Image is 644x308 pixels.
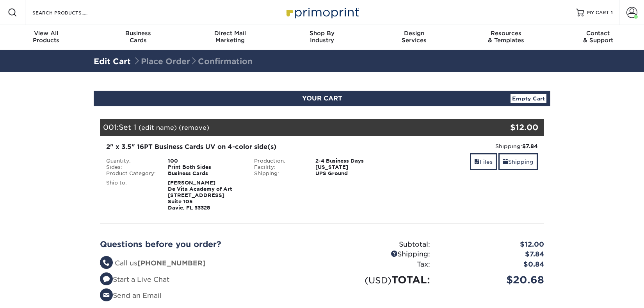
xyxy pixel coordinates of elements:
a: Start a Live Chat [100,276,169,283]
div: Sides: [100,164,162,170]
div: 2" x 3.5" 16PT Business Cards UV on 4-color side(s) [106,142,390,152]
div: & Support [552,30,644,44]
a: Empty Cart [511,94,546,103]
div: $0.84 [436,260,550,270]
a: Shop ByIndustry [276,25,368,50]
div: 001: [100,119,470,136]
div: 100 [162,158,248,164]
a: (edit name) [139,124,177,131]
a: Shipping [498,153,538,170]
strong: [PERSON_NAME] De Vita Academy of Art [STREET_ADDRESS] Suite 105 Davie, FL 33328 [168,180,232,211]
span: Place Order Confirmation [133,57,253,66]
div: TOTAL: [322,272,436,287]
div: $12.00 [436,240,550,250]
strong: $7.84 [522,143,538,149]
div: $20.68 [436,272,550,287]
span: Direct Mail [184,30,276,37]
span: Business [92,30,184,37]
div: Services [368,30,460,44]
span: shipping [503,159,508,165]
a: DesignServices [368,25,460,50]
div: 2-4 Business Days [310,158,396,164]
div: Shipping: [322,249,436,260]
div: Print Both Sides [162,164,248,170]
a: Resources& Templates [460,25,552,50]
span: Set 1 [119,123,136,131]
span: Design [368,30,460,37]
span: Resources [460,30,552,37]
div: Tax: [322,260,436,270]
a: Edit Cart [94,57,131,66]
a: Files [470,153,497,170]
a: BusinessCards [92,25,184,50]
span: 1 [611,10,613,15]
img: Primoprint [283,4,361,21]
li: Call us [100,258,316,269]
span: MY CART [587,9,609,16]
div: $7.84 [436,249,550,260]
input: SEARCH PRODUCTS..... [32,8,108,17]
div: Product Category: [100,170,162,177]
small: (USD) [365,275,391,285]
div: Cards [92,30,184,44]
div: Shipping: [248,170,310,177]
h2: Questions before you order? [100,240,316,249]
strong: [PHONE_NUMBER] [137,259,206,267]
div: Subtotal: [322,240,436,250]
div: Production: [248,158,310,164]
div: $12.00 [470,122,538,133]
span: Shop By [276,30,368,37]
span: YOUR CART [302,95,342,102]
div: & Templates [460,30,552,44]
span: files [474,159,480,165]
span: Contact [552,30,644,37]
a: (remove) [179,124,209,131]
div: Marketing [184,30,276,44]
div: Quantity: [100,158,162,164]
div: Facility: [248,164,310,170]
div: Ship to: [100,180,162,211]
a: Direct MailMarketing [184,25,276,50]
a: Send an Email [100,292,162,299]
div: [US_STATE] [310,164,396,170]
div: UPS Ground [310,170,396,177]
div: Shipping: [402,142,538,150]
div: Business Cards [162,170,248,177]
div: Industry [276,30,368,44]
a: Contact& Support [552,25,644,50]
